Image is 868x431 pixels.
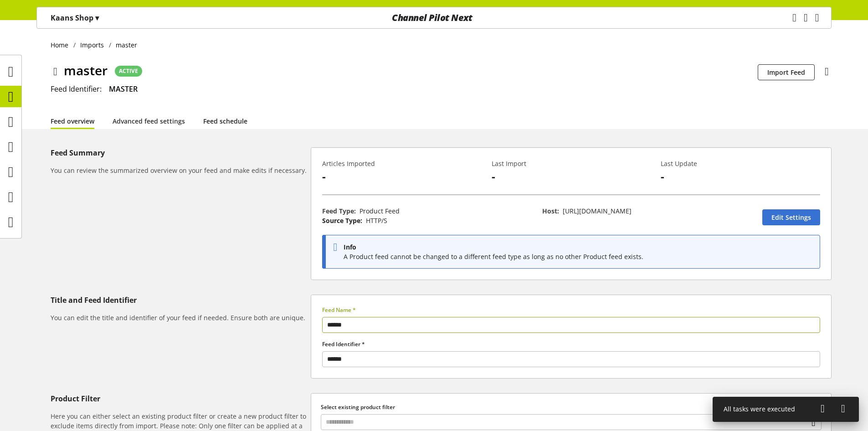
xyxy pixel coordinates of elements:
p: - [492,168,651,185]
nav: main navigation [36,7,832,29]
span: master [64,61,108,80]
span: Source Type: [322,216,362,225]
span: Edit Settings [771,213,811,222]
p: Info [344,242,816,252]
p: - [322,168,482,185]
span: HTTP/S [366,216,387,225]
a: Feed schedule [203,116,247,126]
span: Feed Identifier: [51,84,102,94]
span: Feed Identifier * [322,340,365,348]
h5: Feed Summary [51,147,307,158]
span: Host: [542,207,559,215]
p: Kaans Shop [51,12,99,23]
span: Import Feed [767,68,805,77]
p: Articles Imported [322,159,482,168]
a: Feed overview [51,116,94,126]
button: Import Feed [758,64,815,80]
h5: Title and Feed Identifier [51,295,307,306]
a: Home [51,40,73,50]
a: Imports [76,40,109,50]
span: MASTER [109,84,138,94]
span: Feed Name * [322,306,356,314]
h5: Product Filter [51,393,307,404]
p: Last Import [492,159,651,168]
a: Edit Settings [762,209,820,225]
a: Advanced feed settings [113,116,185,126]
span: ACTIVE [119,67,138,75]
p: A Product feed cannot be changed to a different feed type as long as no other Product feed exists. [344,252,816,261]
span: ▾ [95,13,99,23]
span: Feed Type: [322,207,356,215]
h6: You can edit the title and identifier of your feed if needed. Ensure both are unique. [51,313,307,322]
span: All tasks were executed [724,405,795,413]
label: Select existing product filter [321,403,822,411]
p: Last Update [661,159,820,168]
p: - [661,168,820,185]
span: Product Feed [360,207,400,215]
h6: You can review the summarized overview on your feed and make edits if necessary. [51,166,307,175]
span: https://www.wissenschaft-shop.de/export/gmc/wissenschaft-shop.csv [563,207,632,215]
